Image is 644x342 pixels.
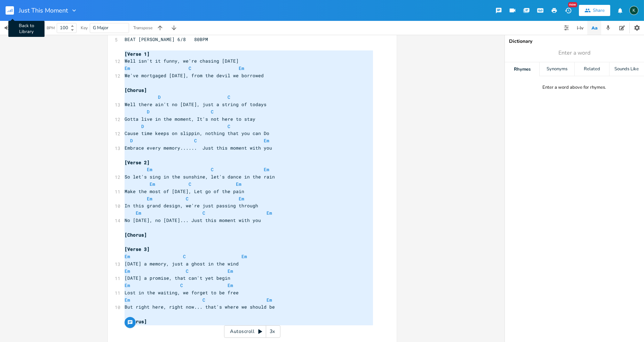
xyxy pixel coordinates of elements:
[224,325,280,338] div: Autoscroll
[239,196,244,202] span: Em
[189,65,191,71] span: C
[158,94,161,100] span: D
[202,297,205,303] span: C
[211,109,214,115] span: C
[47,26,55,30] div: BPM
[579,5,610,16] button: Share
[141,123,144,129] span: D
[125,51,150,57] span: [Verse 1]
[150,181,155,187] span: Em
[147,196,152,202] span: Em
[267,210,272,216] span: Em
[264,166,269,173] span: Em
[125,232,147,238] span: [Chorus]
[228,268,233,274] span: Em
[543,85,606,90] div: Enter a word above for rhymes.
[125,268,130,274] span: Em
[266,325,279,338] div: 3x
[125,174,275,180] span: So let's sing in the sunshine, let's dance in the rain
[125,72,264,79] span: We've mortgaged [DATE], from the devil we borrowed
[136,210,141,216] span: Em
[561,4,575,17] button: New
[125,318,147,325] span: [Chorus]
[194,137,197,144] span: C
[125,159,150,166] span: [Verse 2]
[558,49,590,57] span: Enter a word
[125,116,255,122] span: Gotta live in the moment, It's not here to stay
[267,297,272,303] span: Em
[575,62,609,76] div: Related
[568,2,577,7] div: New
[183,253,186,260] span: C
[147,109,150,115] span: D
[186,268,189,274] span: C
[202,210,205,216] span: C
[125,282,130,288] span: Em
[228,123,230,129] span: C
[125,275,230,281] span: [DATE] a promise, that can't yet begin
[147,166,152,173] span: Em
[125,130,269,136] span: Cause time keeps on slippin, nothing that you can Do
[228,282,233,288] span: Em
[125,58,239,64] span: Well isn't it funny, we're chasing [DATE]
[125,145,272,151] span: Embrace every memory...... Just this moment with you
[180,282,183,288] span: C
[125,36,208,42] span: BEAT [PERSON_NAME] 6/8 80BPM
[125,188,244,194] span: Make the most of [DATE], Let go of the pain
[505,62,539,76] div: Rhymes
[125,297,130,303] span: Em
[125,202,258,209] span: In this grand design, we're just passing through
[125,87,147,93] span: [Chorus]
[509,39,640,44] div: Dictionary
[593,7,605,14] div: Share
[211,166,214,173] span: C
[540,62,574,76] div: Synonyms
[189,181,191,187] span: C
[130,137,133,144] span: D
[228,94,230,100] span: C
[125,246,150,252] span: [Verse 3]
[93,25,109,31] span: G Major
[125,65,130,71] span: Em
[125,101,267,108] span: Well there ain't no [DATE], just a string of todays
[264,137,269,144] span: Em
[133,26,152,30] div: Transpose
[19,7,68,14] span: Just This Moment
[629,6,638,15] div: Koval
[629,2,638,18] button: K
[125,304,275,310] span: But right here, right now... that's where we should be
[236,181,241,187] span: Em
[125,261,239,267] span: [DATE] a memory, just a ghost in the wind
[239,65,244,71] span: Em
[125,253,130,260] span: Em
[241,253,247,260] span: Em
[6,2,19,19] button: Back to Library
[125,289,239,296] span: Lost in the waiting, we forget to be free
[186,196,189,202] span: C
[610,62,644,76] div: Sounds Like
[81,26,88,30] div: Key
[125,217,261,223] span: No [DATE], no [DATE]... Just this moment with you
